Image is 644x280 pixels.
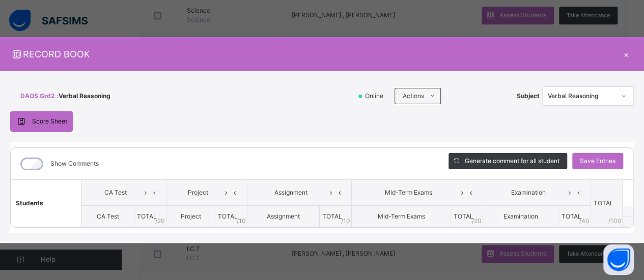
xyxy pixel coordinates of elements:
[181,212,201,220] span: Project
[32,117,67,126] span: Score Sheet
[591,180,623,227] th: TOTAL
[59,91,110,101] span: Verbal Reasoning
[548,91,615,101] div: Verbal Reasoning
[218,212,238,220] span: TOTAL
[517,91,540,101] span: Subject
[472,216,482,226] span: / 20
[580,157,615,166] span: Save Entries
[20,91,59,101] span: DAOS Grd2 :
[465,157,559,166] span: Generate comment for all student
[503,212,538,220] span: Examination
[267,212,300,220] span: Assignment
[403,91,424,101] span: Actions
[155,216,165,226] span: / 20
[341,216,350,226] span: / 10
[322,212,342,220] span: TOTAL
[608,216,621,226] span: /100
[255,188,326,197] span: Assignment
[561,212,581,220] span: TOTAL
[90,188,141,197] span: CA Test
[174,188,222,197] span: Project
[454,212,473,220] span: TOTAL
[378,212,425,220] span: Mid-Term Exams
[16,199,43,207] span: Students
[364,91,389,101] span: Online
[10,47,619,61] span: RECORD BOOK
[359,188,458,197] span: Mid-Term Exams
[619,47,634,61] div: ×
[137,212,157,220] span: TOTAL
[50,159,99,168] label: Show Comments
[97,212,119,220] span: CA Test
[579,216,589,226] span: / 40
[491,188,565,197] span: Examination
[237,216,246,226] span: / 10
[603,244,634,275] button: Open asap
